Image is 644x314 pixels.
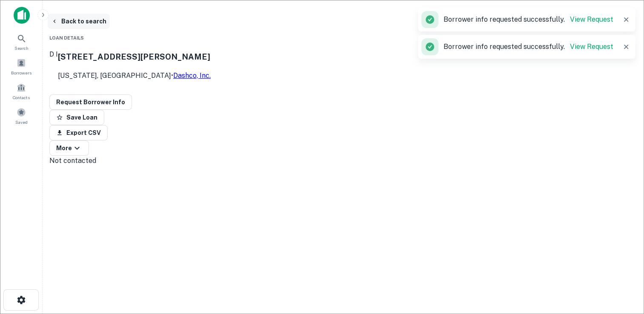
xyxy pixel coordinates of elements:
[48,14,110,29] button: Back to search
[570,43,613,51] a: View Request
[444,14,613,25] p: Borrower info requested successfully.
[444,42,613,52] p: Borrower info requested successfully.
[570,15,613,23] a: View Request
[14,45,29,51] span: Search
[3,30,40,53] a: Search
[49,43,58,88] a: D I
[173,71,211,80] a: Dashco, Inc.
[3,104,40,127] a: Saved
[49,49,58,60] p: D I
[14,7,30,24] img: capitalize-icon.png
[49,94,132,110] button: Request Borrower Info
[49,35,84,40] span: Loan Details
[49,156,637,166] div: Not contacted
[49,110,104,125] button: Save Loan
[13,94,30,101] span: Contacts
[11,69,31,76] span: Borrowers
[49,125,108,140] button: Export CSV
[49,140,89,156] button: More
[58,51,211,63] h3: [STREET_ADDRESS][PERSON_NAME]
[58,71,211,81] p: [US_STATE], [GEOGRAPHIC_DATA] •
[601,246,644,287] iframe: Chat Widget
[15,119,28,126] span: Saved
[3,55,40,78] a: Borrowers
[3,80,40,103] a: Contacts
